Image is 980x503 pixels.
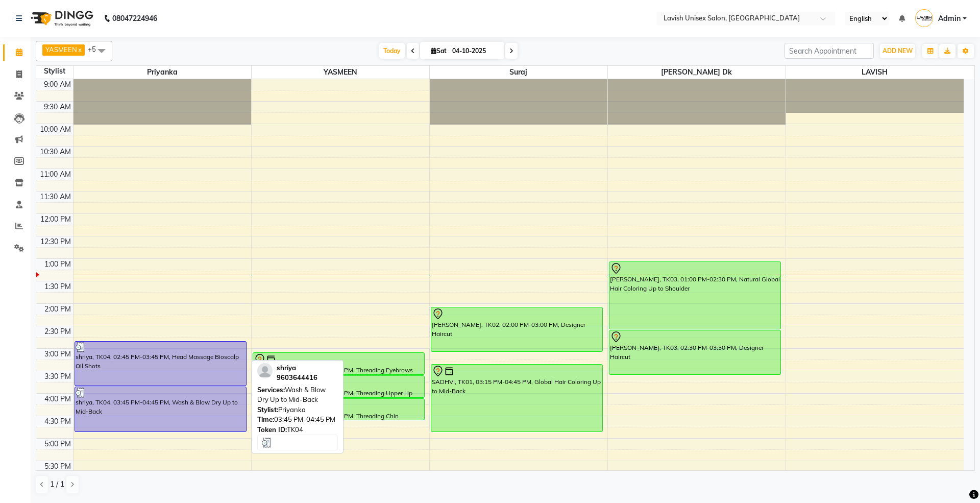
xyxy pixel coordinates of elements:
div: SADHVI, TK01, 03:15 PM-04:45 PM, Global Hair Coloring Up to Mid-Back [431,365,602,432]
div: 4:30 PM [42,416,73,427]
span: LAVISH [786,66,964,79]
div: 11:00 AM [38,169,73,180]
div: 5:30 PM [42,461,73,472]
div: 3:00 PM [42,349,73,360]
img: logo [26,4,96,33]
div: SADHVI, TK01, 03:00 PM-03:30 PM, Threading Eyebrows [253,353,424,374]
div: 03:45 PM-04:45 PM [257,415,338,425]
div: [PERSON_NAME], TK02, 02:00 PM-03:00 PM, Designer Haircut [431,307,602,351]
div: 10:30 AM [38,147,73,157]
div: 3:30 PM [42,371,73,382]
div: 1:30 PM [42,281,73,292]
div: Stylist [36,66,73,77]
div: 12:30 PM [38,236,73,247]
div: 11:30 AM [38,191,73,202]
a: x [77,45,82,54]
div: [PERSON_NAME], TK03, 02:30 PM-03:30 PM, Designer Haircut [609,330,780,374]
span: Services: [257,386,285,394]
input: 2025-10-04 [449,43,500,59]
div: 4:00 PM [42,394,73,404]
span: suraj [430,66,607,79]
div: Priyanka [257,405,338,415]
span: ADD NEW [883,47,913,55]
span: [PERSON_NAME] Dk [608,66,786,79]
div: 5:00 PM [42,439,73,449]
div: 12:00 PM [38,214,73,225]
div: 2:00 PM [42,304,73,315]
div: TK04 [257,425,338,435]
span: Admin [938,13,961,24]
span: Wash & Blow Dry Up to Mid-Back [257,386,326,404]
div: 2:30 PM [42,326,73,337]
div: shriya, TK04, 03:45 PM-04:45 PM, Wash & Blow Dry Up to Mid-Back [75,387,246,432]
span: YASMEEN [45,45,77,54]
img: profile [257,363,273,378]
span: 1 / 1 [50,479,64,490]
div: 9:30 AM [42,102,73,112]
span: Today [379,43,405,59]
span: shriya [277,364,296,372]
span: Time: [257,415,274,423]
div: 1:00 PM [42,259,73,270]
button: ADD NEW [880,44,915,58]
span: YASMEEN [252,66,429,79]
b: 08047224946 [112,4,157,33]
span: Stylist: [257,405,278,414]
span: Sat [428,47,449,55]
div: 9:00 AM [42,79,73,90]
span: Token ID: [257,425,287,434]
div: 9603644416 [277,373,317,383]
input: Search Appointment [785,43,874,59]
img: Admin [915,9,933,27]
span: +5 [88,45,104,53]
div: 10:00 AM [38,124,73,135]
span: priyanka [73,66,251,79]
div: [PERSON_NAME], TK03, 01:00 PM-02:30 PM, Natural Global Hair Coloring Up to Shoulder [609,262,780,329]
div: shriya, TK04, 02:45 PM-03:45 PM, Head Massage Bioscalp Oil Shots [75,342,246,386]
